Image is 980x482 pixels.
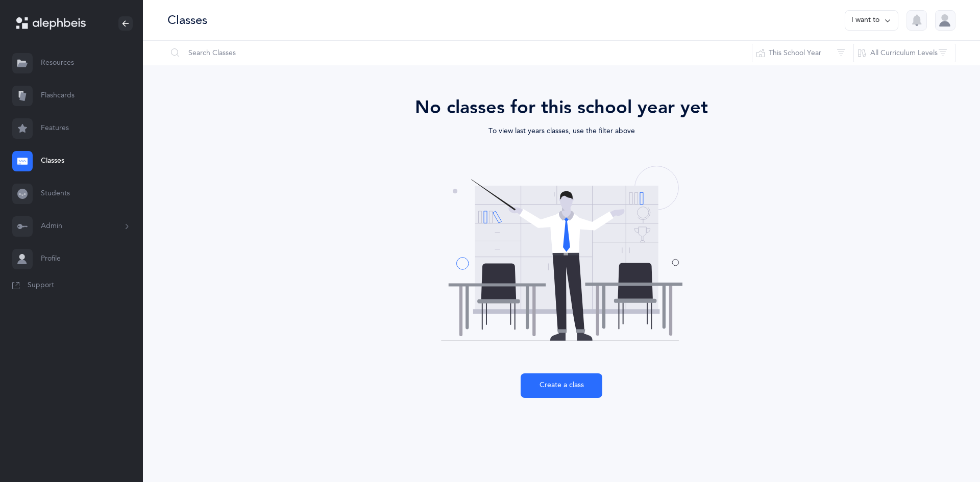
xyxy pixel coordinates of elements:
button: All Curriculum Levels [853,41,955,65]
input: Search Classes [167,41,752,65]
button: This School Year [752,41,854,65]
div: Classes [167,12,207,29]
img: classes-coming-soon.svg [440,158,683,349]
button: I want to [845,10,898,31]
span: Support [28,281,54,291]
div: No classes for this school year yet [296,94,827,121]
iframe: Drift Widget Chat Controller [929,431,968,470]
button: Create a class [521,373,602,398]
div: To view last years classes, use the filter above [357,121,766,137]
